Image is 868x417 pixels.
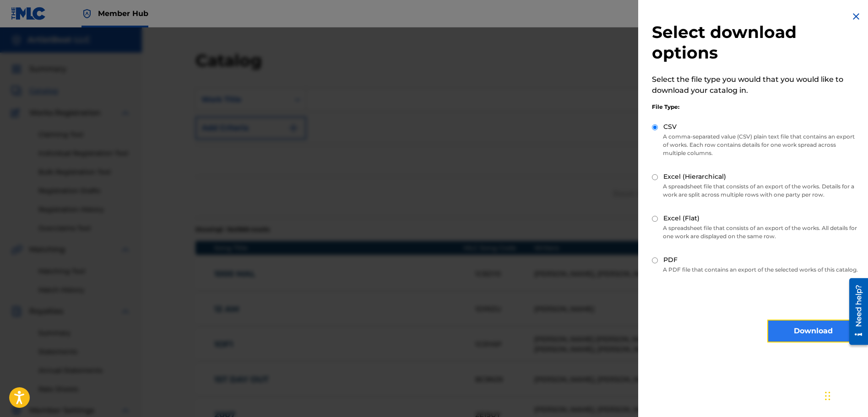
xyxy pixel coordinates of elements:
label: Excel (Hierarchical) [663,172,726,182]
img: Top Rightsholder [81,8,92,19]
p: A comma-separated value (CSV) plain text file that contains an export of works. Each row contains... [652,133,859,157]
h2: Select download options [652,22,859,63]
p: Select the file type you would that you would like to download your catalog in. [652,74,859,96]
button: Download [767,320,859,342]
iframe: Chat Widget [822,373,868,417]
p: A spreadsheet file that consists of an export of the works. All details for one work are displaye... [652,224,859,241]
img: MLC Logo [11,7,46,20]
span: Member Hub [98,8,148,19]
p: A spreadsheet file that consists of an export of the works. Details for a work are split across m... [652,182,859,199]
label: CSV [663,122,677,132]
iframe: Resource Center [842,274,868,348]
label: Excel (Flat) [663,214,700,223]
div: File Type: [652,103,859,111]
p: A PDF file that contains an export of the selected works of this catalog. [652,266,859,274]
label: PDF [663,255,678,265]
div: Drag [825,382,830,410]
